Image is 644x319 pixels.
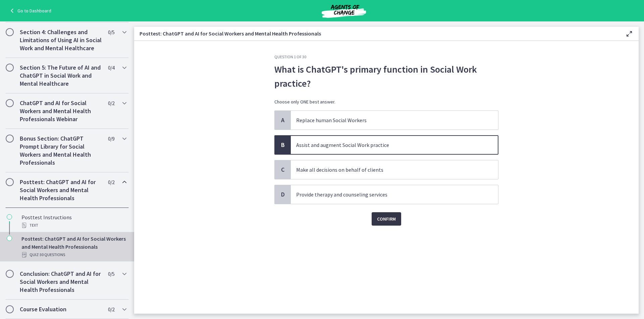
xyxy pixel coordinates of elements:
[279,116,287,124] span: A
[108,28,114,36] span: 0 / 5
[21,251,126,259] div: Quiz
[20,178,102,202] h2: Posttest: ChatGPT and AI for Social Workers and Mental Health Professionals
[108,178,114,186] span: 0 / 2
[274,62,498,90] p: What is ChatGPT's primary function in Social Work practice?
[108,305,114,313] span: 0 / 2
[39,251,65,259] span: · 30 Questions
[279,141,287,149] span: B
[20,135,102,167] h2: Bonus Section: ChatGPT Prompt Library for Social Workers and Mental Health Professionals
[108,135,114,143] span: 0 / 9
[108,270,114,278] span: 0 / 5
[21,221,126,229] div: Text
[20,64,102,88] h2: Section 5: The Future of AI and ChatGPT in Social Work and Mental Healthcare
[377,215,396,223] span: Confirm
[20,305,102,313] h2: Course Evaluation
[372,212,401,226] button: Confirm
[296,141,479,149] p: Assist and augment Social Work practice
[296,166,479,174] p: Make all decisions on behalf of clients
[108,99,114,107] span: 0 / 2
[279,190,287,198] span: D
[20,28,102,52] h2: Section 4: Challenges and Limitations of Using AI in Social Work and Mental Healthcare
[21,213,126,229] div: Posttest Instructions
[304,3,384,19] img: Agents of Change
[279,166,287,174] span: C
[140,29,614,37] h3: Posttest: ChatGPT and AI for Social Workers and Mental Health Professionals
[108,64,114,72] span: 0 / 4
[8,7,51,15] a: Go to Dashboard
[296,190,479,198] p: Provide therapy and counseling services
[20,270,102,294] h2: Conclusion: ChatGPT and AI for Social Workers and Mental Health Professionals
[20,99,102,123] h2: ChatGPT and AI for Social Workers and Mental Health Professionals Webinar
[274,98,498,105] p: Choose only ONE best answer.
[21,235,126,259] div: Posttest: ChatGPT and AI for Social Workers and Mental Health Professionals
[274,54,498,60] h3: Question 1 of 30
[296,116,479,124] p: Replace human Social Workers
